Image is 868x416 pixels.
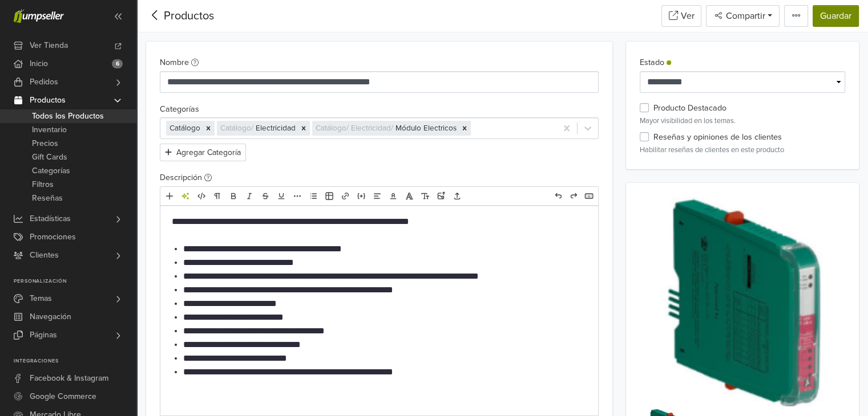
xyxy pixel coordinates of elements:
[813,5,859,27] button: Guardar
[258,189,273,203] a: Eliminado
[30,369,108,388] span: Facebook & Instagram
[169,124,200,133] span: Catálogo
[653,131,782,144] label: Reseñas y opiniones de los clientes
[30,246,59,264] span: Clientes
[30,73,58,91] span: Pedidos
[30,91,66,109] span: Productos
[306,189,321,203] a: Lista
[160,172,212,184] label: Descripción
[653,102,726,115] label: Producto Destacado
[354,189,369,203] a: Incrustar
[351,124,395,133] span: Electricidad /
[274,189,289,203] a: Subrayado
[706,5,780,27] button: Compartir
[640,145,845,156] p: Habilitar reseñas de clientes en este producto
[210,189,225,203] a: Formato
[640,56,671,69] label: Estado
[112,59,123,68] span: 6
[32,164,70,178] span: Categorías
[242,189,257,203] a: Cursiva
[226,189,241,203] a: Negrita
[30,36,68,55] span: Ver Tienda
[582,189,596,203] a: Atajos
[458,121,471,136] div: Remove [object Object]
[297,121,310,136] div: Remove [object Object]
[220,124,256,133] span: Catálogo /
[160,103,199,116] label: Categorías
[386,189,401,203] a: Color del texto
[640,197,845,406] img: Captura_20de_20pantalla_202025-09-09_20213607.png
[32,150,67,164] span: Gift Cards
[178,189,193,203] a: Herramientas de IA
[661,5,701,27] a: Ver
[160,144,246,161] button: Agregar Categoría
[30,55,48,73] span: Inicio
[32,123,67,137] span: Inventario
[551,189,566,203] a: Deshacer
[30,210,71,228] span: Estadísticas
[450,189,465,203] a: Subir archivos
[338,189,353,203] a: Enlace
[32,137,58,150] span: Precios
[32,178,54,191] span: Filtros
[202,121,215,136] div: Remove [object Object]
[146,7,214,25] div: Productos
[290,189,305,203] a: Más formato
[14,358,136,365] p: Integraciones
[194,189,209,203] a: HTML
[30,326,57,344] span: Páginas
[640,116,845,127] p: Mayor visibilidad en los temas.
[30,289,52,308] span: Temas
[30,228,76,246] span: Promociones
[322,189,337,203] a: Tabla
[566,189,581,203] a: Rehacer
[162,189,177,203] a: Añadir
[30,388,96,406] span: Google Commerce
[30,308,71,326] span: Navegación
[160,56,199,69] label: Nombre
[14,278,136,285] p: Personalización
[316,124,351,133] span: Catálogo /
[434,189,449,203] a: Subir imágenes
[32,109,104,123] span: Todos los Productos
[724,10,765,22] span: Compartir
[256,124,296,133] span: Electricidad
[395,124,457,133] span: Módulo Electricos
[370,189,385,203] a: Alineación
[402,189,417,203] a: Fuente
[418,189,433,203] a: Tamaño de fuente
[32,191,63,205] span: Reseñas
